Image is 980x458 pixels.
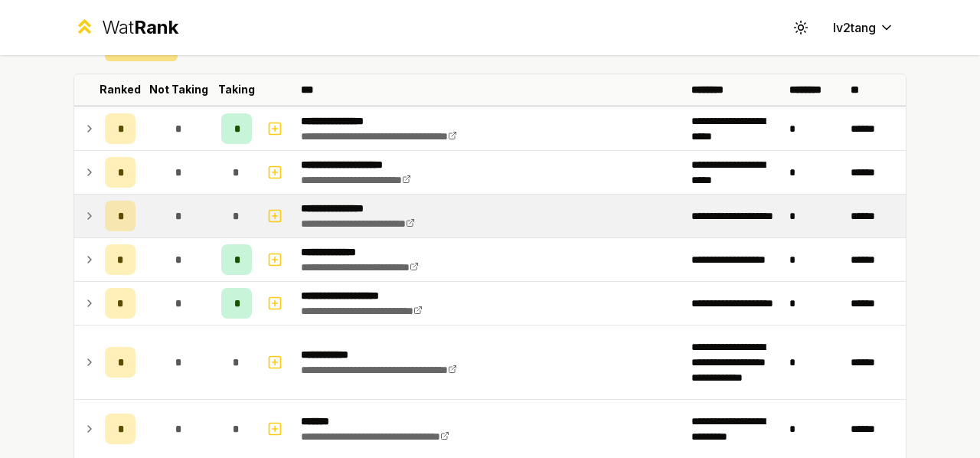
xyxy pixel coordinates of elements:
[218,82,255,97] p: Taking
[100,82,141,97] p: Ranked
[102,15,178,40] div: Wat
[833,18,876,37] span: lv2tang
[134,16,178,38] span: Rank
[149,82,208,97] p: Not Taking
[73,15,178,40] a: WatRank
[821,14,906,41] button: lv2tang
